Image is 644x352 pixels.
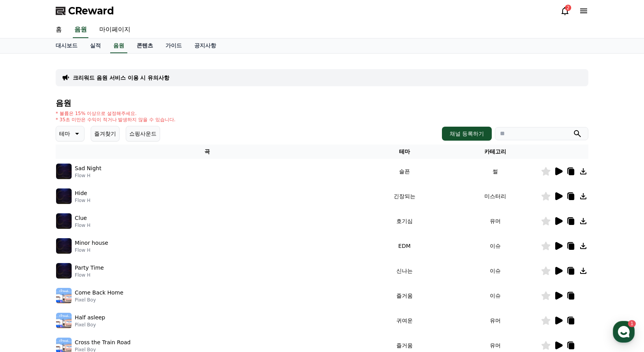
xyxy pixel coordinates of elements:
td: 이슈 [450,283,541,308]
p: Pixel Boy [75,322,105,328]
td: 귀여운 [359,308,450,333]
td: 썰 [450,159,541,184]
img: music [56,213,72,229]
img: music [56,188,72,204]
td: 신나는 [359,258,450,283]
p: Sad Night [75,164,101,173]
a: 설정 [100,246,150,266]
td: 이슈 [450,234,541,258]
a: 가이드 [159,38,188,53]
td: 미스터리 [450,184,541,209]
td: 즐거움 [359,283,450,308]
p: Pixel Boy [75,297,123,303]
button: 즐겨찾기 [91,126,120,141]
th: 테마 [359,145,450,159]
span: 설정 [120,258,130,264]
img: music [56,288,72,303]
td: 긴장되는 [359,184,450,209]
h4: 음원 [56,99,588,107]
p: Flow H [75,247,108,253]
p: Flow H [75,173,101,179]
td: EDM [359,234,450,258]
td: 호기심 [359,209,450,234]
button: 테마 [56,126,84,141]
td: 이슈 [450,258,541,283]
p: Clue [75,214,87,222]
p: Hide [75,189,87,197]
span: 홈 [25,258,29,264]
div: 2 [565,5,571,11]
a: 공지사항 [188,38,222,53]
th: 곡 [56,145,359,159]
p: Party Time [75,264,104,272]
p: Half asleep [75,314,105,322]
p: Flow H [75,272,104,278]
p: Cross the Train Road [75,338,130,347]
a: CReward [56,5,114,17]
span: 대화 [71,258,81,265]
td: 유머 [450,209,541,234]
p: 테마 [59,128,70,139]
p: * 볼륨은 15% 이상으로 설정해주세요. [56,110,176,117]
img: music [56,238,72,254]
button: 쇼핑사운드 [126,126,160,141]
p: Flow H [75,222,90,228]
a: 음원 [73,22,88,38]
a: 마이페이지 [93,22,137,38]
a: 1대화 [51,246,100,266]
a: 실적 [84,38,107,53]
a: 크리워드 음원 서비스 이용 시 유의사항 [73,74,169,82]
p: Flow H [75,197,90,204]
p: * 35초 미만은 수익이 적거나 발생하지 않을 수 있습니다. [56,117,176,123]
p: Come Back Home [75,289,123,297]
img: music [56,313,72,328]
td: 유머 [450,308,541,333]
span: 1 [79,246,82,252]
td: 슬픈 [359,159,450,184]
p: Minor house [75,239,108,247]
a: 대시보드 [49,38,84,53]
a: 홈 [2,246,51,266]
a: 홈 [49,22,68,38]
a: 2 [560,6,570,16]
button: 채널 등록하기 [442,127,492,141]
img: music [56,164,72,179]
th: 카테고리 [450,145,541,159]
a: 콘텐츠 [130,38,159,53]
img: music [56,263,72,279]
span: CReward [68,5,114,17]
a: 음원 [110,38,127,53]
